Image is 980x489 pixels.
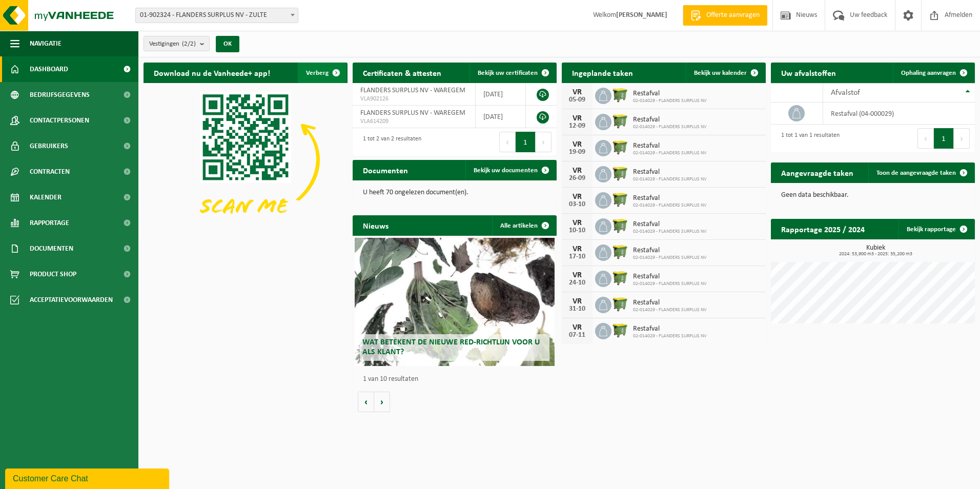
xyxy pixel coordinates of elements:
span: Restafval [633,299,707,307]
span: 01-902324 - FLANDERS SURPLUS NV - ZULTE [136,8,298,23]
div: 17-10 [567,253,587,260]
h2: Uw afvalstoffen [771,63,846,83]
a: Bekijk uw documenten [465,160,556,180]
div: VR [567,297,587,305]
span: Afvalstof [831,89,860,97]
div: 10-10 [567,227,587,234]
button: OK [216,36,239,52]
img: Download de VHEPlus App [144,83,348,236]
div: 26-09 [567,175,587,182]
strong: [PERSON_NAME] [616,11,667,19]
button: Volgende [374,392,390,412]
span: Bedrijfsgegevens [30,82,90,108]
img: WB-1100-HPE-GN-50 [611,321,629,339]
span: Restafval [633,325,707,333]
div: VR [567,323,587,332]
p: Geen data beschikbaar. [781,192,965,199]
span: Rapportage [30,210,69,236]
div: 31-10 [567,305,587,313]
button: 1 [516,132,536,152]
div: VR [567,245,587,253]
span: Vestigingen [149,36,196,52]
div: 24-10 [567,279,587,287]
span: 02-014029 - FLANDERS SURPLUS NV [633,176,707,182]
span: Contracten [30,159,70,185]
span: Offerte aanvragen [704,10,762,21]
span: Documenten [30,236,73,261]
div: VR [567,88,587,96]
div: 1 tot 2 van 2 resultaten [358,131,421,153]
img: WB-1100-HPE-GN-50 [611,165,629,182]
span: Toon de aangevraagde taken [876,170,956,176]
a: Wat betekent de nieuwe RED-richtlijn voor u als klant? [355,238,555,366]
div: 19-09 [567,149,587,156]
span: Contactpersonen [30,108,89,133]
button: Next [536,132,552,152]
h2: Rapportage 2025 / 2024 [771,219,875,239]
iframe: chat widget [5,466,171,489]
span: Verberg [306,70,329,76]
a: Offerte aanvragen [683,5,767,26]
span: Restafval [633,273,707,281]
img: WB-1100-HPE-GN-50 [611,138,629,156]
span: 02-014029 - FLANDERS SURPLUS NV [633,150,707,156]
td: [DATE] [476,106,526,128]
span: Navigatie [30,31,62,56]
span: Product Shop [30,261,76,287]
button: Vestigingen(2/2) [144,36,210,51]
img: WB-1100-HPE-GN-50 [611,295,629,313]
button: Previous [917,128,934,149]
div: VR [567,167,587,175]
img: WB-1100-HPE-GN-50 [611,243,629,260]
h3: Kubiek [776,244,975,257]
h2: Nieuws [353,215,399,235]
div: VR [567,193,587,201]
h2: Certificaten & attesten [353,63,452,83]
span: Restafval [633,220,707,229]
span: Restafval [633,116,707,124]
td: [DATE] [476,83,526,106]
span: 02-014029 - FLANDERS SURPLUS NV [633,98,707,104]
div: VR [567,271,587,279]
span: Kalender [30,185,62,210]
a: Bekijk rapportage [899,219,974,239]
div: 05-09 [567,96,587,104]
span: Restafval [633,194,707,202]
span: Restafval [633,90,707,98]
a: Bekijk uw kalender [686,63,765,83]
button: Verberg [298,63,346,83]
img: WB-1100-HPE-GN-50 [611,86,629,104]
p: U heeft 70 ongelezen document(en). [363,189,546,196]
img: WB-1100-HPE-GN-50 [611,191,629,208]
a: Toon de aangevraagde taken [868,162,974,183]
td: restafval (04-000029) [823,103,975,125]
span: 02-014029 - FLANDERS SURPLUS NV [633,124,707,130]
a: Alle artikelen [492,215,556,236]
span: VLA902126 [360,95,467,103]
span: 02-014029 - FLANDERS SURPLUS NV [633,202,707,209]
p: 1 van 10 resultaten [363,376,552,383]
span: Ophaling aanvragen [901,70,956,76]
span: Acceptatievoorwaarden [30,287,113,313]
span: FLANDERS SURPLUS NV - WAREGEM [360,109,465,117]
div: 03-10 [567,201,587,208]
div: 12-09 [567,123,587,130]
h2: Aangevraagde taken [771,162,864,182]
span: 02-014029 - FLANDERS SURPLUS NV [633,281,707,287]
h2: Ingeplande taken [562,63,643,83]
span: 02-014029 - FLANDERS SURPLUS NV [633,229,707,235]
div: VR [567,114,587,123]
span: Wat betekent de nieuwe RED-richtlijn voor u als klant? [362,338,540,356]
button: Next [954,128,970,149]
span: Bekijk uw kalender [694,70,747,76]
span: Restafval [633,247,707,255]
div: VR [567,140,587,149]
button: Previous [499,132,516,152]
span: Bekijk uw documenten [474,167,538,174]
h2: Download nu de Vanheede+ app! [144,63,280,83]
h2: Documenten [353,160,418,180]
img: WB-1100-HPE-GN-50 [611,112,629,130]
a: Bekijk uw certificaten [469,63,556,83]
button: Vorige [358,392,374,412]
